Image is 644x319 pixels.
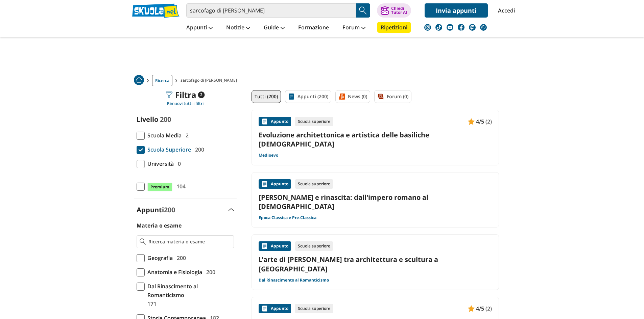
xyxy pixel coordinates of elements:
div: Chiedi Tutor AI [391,6,407,15]
span: Geografia [145,254,173,262]
span: 171 [145,299,157,308]
span: 0 [175,159,181,168]
a: Epoca Classica e Pre-Classica [259,215,316,220]
a: Appunti (200) [285,90,331,103]
span: sarcofago di [PERSON_NAME] [181,75,240,86]
a: Accedi [498,3,512,18]
div: Scuola superiore [295,304,333,313]
span: 2 [198,91,205,98]
a: Forum [341,22,367,34]
label: Materia o esame [137,222,182,229]
a: Invia appunti [425,3,488,18]
label: Appunti [137,205,175,214]
span: 4/5 [476,117,484,126]
img: Appunti contenuto [468,305,475,312]
img: instagram [424,24,431,31]
a: L'arte di [PERSON_NAME] tra architettura e scultura a [GEOGRAPHIC_DATA] [259,255,492,273]
div: Scuola superiore [295,241,333,251]
img: Appunti contenuto [261,305,268,312]
a: [PERSON_NAME] e rinascita: dall'impero romano al [DEMOGRAPHIC_DATA] [259,193,492,211]
span: Università [145,159,174,168]
a: Ricerca [152,75,172,86]
span: Anatomia e Fisiologia [145,268,202,276]
img: Cerca appunti, riassunti o versioni [358,5,368,16]
a: Dal Rinascimento al Romanticismo [259,277,329,283]
img: Ricerca materia o esame [140,238,146,245]
input: Ricerca materia o esame [148,238,231,245]
span: Scuola Media [145,131,182,140]
a: Guide [262,22,286,34]
a: Tutti (200) [252,90,281,103]
img: Appunti contenuto [468,118,475,125]
button: ChiediTutor AI [377,3,411,18]
img: tiktok [435,24,442,31]
span: 200 [164,205,175,214]
a: Home [134,75,144,86]
span: 200 [204,268,215,276]
img: Apri e chiudi sezione [229,208,234,211]
span: 200 [192,145,204,154]
a: Appunti [185,22,214,34]
img: Appunti filtro contenuto [288,93,295,100]
span: 2 [183,131,189,140]
img: youtube [447,24,453,31]
div: Appunto [259,241,291,251]
span: 4/5 [476,304,484,313]
div: Scuola superiore [295,179,333,189]
img: Appunti contenuto [261,243,268,249]
img: facebook [458,24,464,31]
div: Appunto [259,304,291,313]
img: Home [134,75,144,85]
div: Appunto [259,179,291,189]
a: Medioevo [259,153,278,158]
a: Notizie [224,22,252,34]
img: WhatsApp [480,24,487,31]
button: Search Button [356,3,370,18]
img: Filtra filtri mobile [166,91,172,98]
span: (2) [485,304,492,313]
img: Appunti contenuto [261,118,268,125]
span: Scuola Superiore [145,145,191,154]
div: Filtra [166,90,205,100]
span: (2) [485,117,492,126]
a: Evoluzione architettonica e artistica delle basiliche [DEMOGRAPHIC_DATA] [259,130,492,149]
div: Appunto [259,117,291,126]
label: Livello [137,115,158,124]
div: Scuola superiore [295,117,333,126]
input: Cerca appunti, riassunti o versioni [186,3,356,18]
span: Premium [147,183,172,191]
div: Rimuovi tutti i filtri [134,101,237,106]
span: 200 [160,115,171,124]
span: Dal Rinascimento al Romanticismo [145,282,234,299]
img: Appunti contenuto [261,181,268,187]
a: Formazione [296,22,331,34]
span: 104 [174,182,186,191]
img: twitch [469,24,476,31]
a: Ripetizioni [377,22,411,33]
span: 200 [174,254,186,262]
